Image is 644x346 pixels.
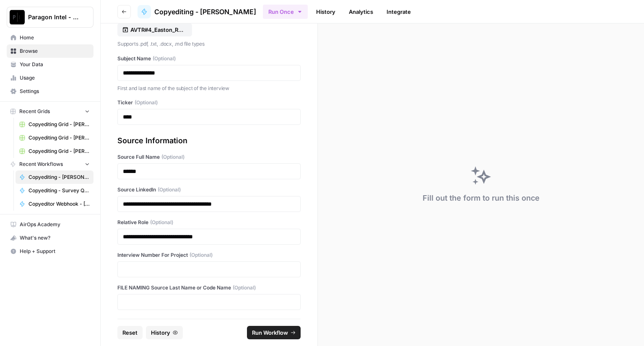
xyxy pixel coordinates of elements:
[135,99,158,106] span: (Optional)
[150,219,173,226] span: (Optional)
[117,153,301,161] label: Source Full Name
[138,5,256,18] a: Copyediting - [PERSON_NAME]
[19,160,63,168] span: Recent Workflows
[7,245,93,258] button: Help + Support
[130,26,184,34] p: AVTR#4_Easton_Raw Transcript.docx
[247,326,301,339] button: Run Workflow
[16,197,93,211] a: Copyeditor Webhook - [PERSON_NAME]
[7,232,93,244] div: What's new?
[20,248,90,255] span: Help + Support
[20,34,90,41] span: Home
[19,108,50,115] span: Recent Grids
[117,55,301,62] label: Subject Name
[7,31,93,44] a: Home
[117,84,301,93] p: First and last name of the subject of the interview
[263,5,308,19] button: Run Once
[190,251,213,259] span: (Optional)
[154,7,256,17] span: Copyediting - [PERSON_NAME]
[122,328,138,337] span: Reset
[29,147,90,155] span: Copyediting Grid - [PERSON_NAME]
[20,88,90,95] span: Settings
[7,7,93,28] button: Workspace: Paragon Intel - Copyediting
[7,85,93,98] a: Settings
[7,218,93,231] a: AirOps Academy
[20,221,90,228] span: AirOps Academy
[382,5,416,18] a: Integrate
[20,74,90,82] span: Usage
[7,71,93,85] a: Usage
[161,153,184,161] span: (Optional)
[252,328,288,337] span: Run Workflow
[117,23,192,36] button: AVTR#4_Easton_Raw Transcript.docx
[423,192,540,204] div: Fill out the form to run this once
[16,184,93,197] a: Copyediting - Survey Questions - [PERSON_NAME]
[16,170,93,184] a: Copyediting - [PERSON_NAME]
[7,44,93,58] a: Browse
[117,219,301,226] label: Relative Role
[28,13,79,21] span: Paragon Intel - Copyediting
[117,135,301,147] div: Source Information
[7,105,93,118] button: Recent Grids
[117,251,301,259] label: Interview Number For Project
[311,5,340,18] a: History
[20,47,90,55] span: Browse
[29,121,90,128] span: Copyediting Grid - [PERSON_NAME]
[117,186,301,194] label: Source LinkedIn
[10,10,25,25] img: Paragon Intel - Copyediting Logo
[233,284,256,292] span: (Optional)
[117,40,301,48] p: Supports .pdf, .txt, .docx, .md file types
[117,326,143,339] button: Reset
[20,61,90,68] span: Your Data
[117,284,301,292] label: FILE NAMING Source Last Name or Code Name
[7,58,93,71] a: Your Data
[7,158,93,170] button: Recent Workflows
[146,326,183,339] button: History
[16,118,93,131] a: Copyediting Grid - [PERSON_NAME]
[16,145,93,158] a: Copyediting Grid - [PERSON_NAME]
[16,131,93,145] a: Copyediting Grid - [PERSON_NAME]
[29,187,90,194] span: Copyediting - Survey Questions - [PERSON_NAME]
[153,55,176,62] span: (Optional)
[7,231,93,245] button: What's new?
[344,5,378,18] a: Analytics
[29,200,90,208] span: Copyeditor Webhook - [PERSON_NAME]
[158,186,181,194] span: (Optional)
[29,134,90,142] span: Copyediting Grid - [PERSON_NAME]
[29,173,90,181] span: Copyediting - [PERSON_NAME]
[151,328,170,337] span: History
[117,99,301,106] label: Ticker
